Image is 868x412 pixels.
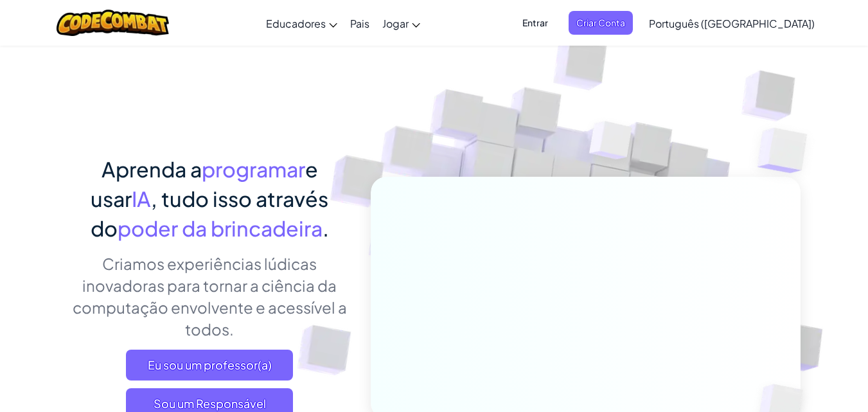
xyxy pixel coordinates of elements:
[642,6,821,40] a: Português ([GEOGRAPHIC_DATA])
[576,17,625,28] font: Criar Conta
[132,186,151,211] font: IA
[91,186,329,241] font: , tudo isso através do
[202,156,305,182] font: programar
[569,11,633,35] button: Criar Conta
[260,6,344,40] a: Educadores
[522,17,548,28] font: Entrar
[148,357,272,372] font: Eu sou um professor(a)
[57,10,169,36] img: Logotipo do CodeCombat
[732,96,843,205] img: Cubos sobrepostos
[118,215,323,241] font: poder da brincadeira
[266,17,326,30] font: Educadores
[565,96,657,192] img: Cubos sobrepostos
[344,6,376,40] a: Pais
[376,6,427,40] a: Jogar
[126,350,293,381] a: Eu sou um professor(a)
[350,17,369,30] font: Pais
[382,17,409,30] font: Jogar
[73,254,347,339] font: Criamos experiências lúdicas inovadoras para tornar a ciência da computação envolvente e acessíve...
[102,156,202,182] font: Aprenda a
[323,215,329,241] font: .
[515,11,556,35] button: Entrar
[649,17,815,30] font: Português ([GEOGRAPHIC_DATA])
[154,396,266,411] font: Sou um Responsável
